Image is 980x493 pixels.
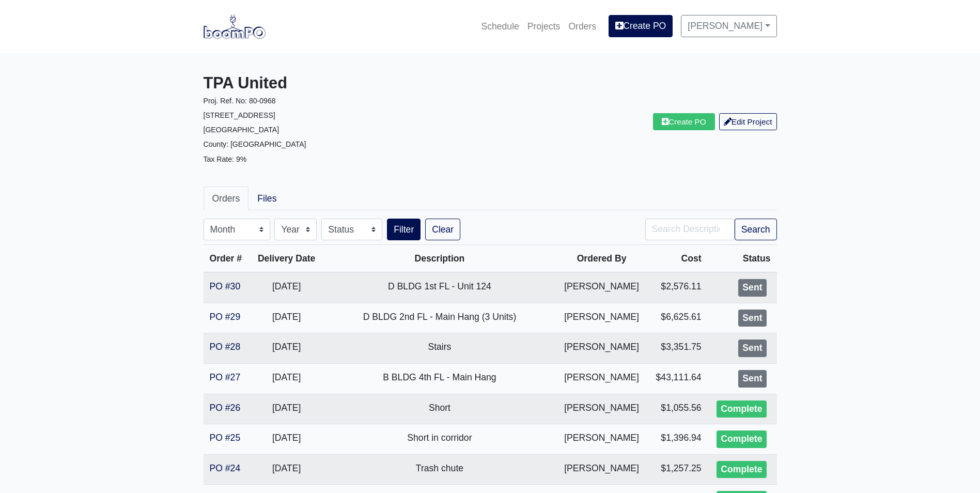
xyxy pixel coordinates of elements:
th: Order # [204,245,250,273]
td: D BLDG 2nd FL - Main Hang (3 Units) [323,303,556,333]
th: Status [708,245,777,273]
td: Short [323,394,556,424]
a: PO #26 [210,403,241,413]
div: Sent [738,370,766,388]
div: Complete [717,461,766,479]
img: boomPO [204,14,266,38]
button: Search [735,219,777,240]
td: Stairs [323,333,556,364]
div: Complete [717,430,766,448]
a: Projects [523,15,565,38]
td: [PERSON_NAME] [556,363,647,394]
a: Clear [425,219,460,240]
a: PO #29 [210,312,241,322]
td: $6,625.61 [647,303,708,333]
td: [PERSON_NAME] [556,394,647,424]
td: [PERSON_NAME] [556,454,647,485]
small: Tax Rate: 9% [204,155,247,163]
td: $43,111.64 [647,363,708,394]
td: [DATE] [250,363,323,394]
td: D BLDG 1st FL - Unit 124 [323,272,556,303]
a: PO #30 [210,281,241,291]
div: Sent [738,310,766,327]
div: Sent [738,340,766,357]
small: [STREET_ADDRESS] [204,111,275,119]
a: PO #28 [210,342,241,352]
a: Orders [564,15,600,38]
td: [DATE] [250,272,323,303]
td: [PERSON_NAME] [556,424,647,455]
th: Delivery Date [250,245,323,273]
a: [PERSON_NAME] [681,15,776,37]
td: [DATE] [250,303,323,333]
td: [DATE] [250,394,323,424]
th: Ordered By [556,245,647,273]
a: Files [248,187,285,210]
small: [GEOGRAPHIC_DATA] [204,126,279,134]
a: Create PO [609,15,673,37]
td: $1,396.94 [647,424,708,455]
th: Cost [647,245,708,273]
td: B BLDG 4th FL - Main Hang [323,363,556,394]
a: Edit Project [719,113,777,130]
td: $3,351.75 [647,333,708,364]
small: County: [GEOGRAPHIC_DATA] [204,140,306,148]
td: [DATE] [250,424,323,455]
a: Orders [204,187,249,210]
a: Schedule [477,15,523,38]
td: Trash chute [323,454,556,485]
a: PO #27 [210,372,241,382]
td: [PERSON_NAME] [556,333,647,364]
td: [PERSON_NAME] [556,303,647,333]
h3: TPA United [204,74,483,93]
a: PO #24 [210,463,241,473]
button: Filter [387,219,421,240]
td: $1,055.56 [647,394,708,424]
th: Description [323,245,556,273]
td: [DATE] [250,333,323,364]
small: Proj. Ref. No: 80-0968 [204,97,276,105]
div: Sent [738,279,766,297]
a: Create PO [653,113,715,130]
input: Search [645,219,735,240]
td: [DATE] [250,454,323,485]
a: PO #25 [210,433,241,443]
td: [PERSON_NAME] [556,272,647,303]
td: $1,257.25 [647,454,708,485]
td: Short in corridor [323,424,556,455]
td: $2,576.11 [647,272,708,303]
div: Complete [717,400,766,418]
